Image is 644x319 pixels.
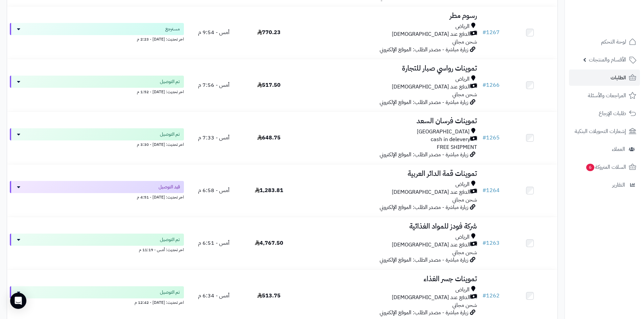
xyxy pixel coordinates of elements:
[452,196,477,204] span: شحن مجاني
[452,38,477,46] span: شحن مجاني
[160,289,180,296] span: تم التوصيل
[455,75,470,83] span: الرياض
[257,292,281,300] span: 513.75
[482,81,486,89] span: #
[392,83,470,91] span: الدفع عند [DEMOGRAPHIC_DATA]
[455,181,470,188] span: الرياض
[198,186,230,194] span: أمس - 6:58 م
[257,81,281,89] span: 517.50
[198,28,230,36] span: أمس - 9:54 م
[482,28,500,36] a: #1267
[431,136,470,143] span: cash in delevery
[417,128,470,136] span: [GEOGRAPHIC_DATA]
[482,81,500,89] a: #1266
[589,55,626,64] span: الأقسام والمنتجات
[10,140,184,148] div: اخر تحديث: [DATE] - 3:30 م
[380,256,468,264] span: زيارة مباشرة - مصدر الطلب: الموقع الإلكتروني
[380,98,468,106] span: زيارة مباشرة - مصدر الطلب: الموقع الإلكتروني
[380,203,468,211] span: زيارة مباشرة - مصدر الطلب: الموقع الإلكتروني
[586,164,594,171] span: 6
[452,248,477,257] span: شحن مجاني
[482,239,486,247] span: #
[569,141,640,157] a: العملاء
[255,239,283,247] span: 4,767.50
[482,134,486,142] span: #
[575,127,626,136] span: إشعارات التحويلات البنكية
[569,87,640,104] a: المراجعات والأسئلة
[257,28,281,36] span: 770.23
[612,180,625,190] span: التقارير
[601,37,626,47] span: لوحة التحكم
[482,186,500,194] a: #1264
[598,18,638,32] img: logo-2.png
[10,246,184,253] div: اخر تحديث: أمس - 11:19 م
[612,144,625,154] span: العملاء
[392,241,470,249] span: الدفع عند [DEMOGRAPHIC_DATA]
[392,30,470,38] span: الدفع عند [DEMOGRAPHIC_DATA]
[160,236,180,243] span: تم التوصيل
[165,26,180,32] span: مسترجع
[10,298,184,305] div: اخر تحديث: [DATE] - 12:42 م
[482,28,486,36] span: #
[482,239,500,247] a: #1263
[569,34,640,50] a: لوحة التحكم
[10,193,184,200] div: اخر تحديث: [DATE] - 4:51 م
[380,151,468,159] span: زيارة مباشرة - مصدر الطلب: الموقع الإلكتروني
[160,78,180,85] span: تم التوصيل
[599,109,626,118] span: طلبات الإرجاع
[569,105,640,122] a: طلبات الإرجاع
[569,70,640,86] a: الطلبات
[198,292,230,300] span: أمس - 6:34 م
[380,46,468,54] span: زيارة مباشرة - مصدر الطلب: الموقع الإلكتروني
[380,309,468,317] span: زيارة مباشرة - مصدر الطلب: الموقع الإلكتروني
[392,294,470,301] span: الدفع عند [DEMOGRAPHIC_DATA]
[299,222,477,230] h3: شركة فودز للمواد الغذائية
[455,23,470,30] span: الرياض
[198,239,230,247] span: أمس - 6:51 م
[10,293,26,309] div: Open Intercom Messenger
[569,123,640,139] a: إشعارات التحويلات البنكية
[611,73,626,82] span: الطلبات
[10,88,184,95] div: اخر تحديث: [DATE] - 1:52 م
[452,90,477,99] span: شحن مجاني
[299,117,477,125] h3: تموينات فرسان السعد
[299,64,477,72] h3: تموينات رواسي صبار للتجارة
[159,184,180,190] span: قيد التوصيل
[588,91,626,100] span: المراجعات والأسئلة
[299,12,477,20] h3: رسوم مطر
[452,301,477,309] span: شحن مجاني
[198,134,230,142] span: أمس - 7:33 م
[482,186,486,194] span: #
[255,186,283,194] span: 1,283.81
[198,81,230,89] span: أمس - 7:56 م
[455,233,470,241] span: الرياض
[569,177,640,193] a: التقارير
[257,134,281,142] span: 648.75
[299,170,477,178] h3: تموينات قمة الدائر العربية
[586,162,626,172] span: السلات المتروكة
[569,159,640,175] a: السلات المتروكة6
[392,188,470,196] span: الدفع عند [DEMOGRAPHIC_DATA]
[10,35,184,42] div: اخر تحديث: [DATE] - 2:23 م
[160,131,180,138] span: تم التوصيل
[482,292,500,300] a: #1262
[482,134,500,142] a: #1265
[455,286,470,294] span: الرياض
[437,143,477,151] span: FREE SHIPMENT
[299,275,477,283] h3: تموينات جسر الغذاء
[482,292,486,300] span: #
